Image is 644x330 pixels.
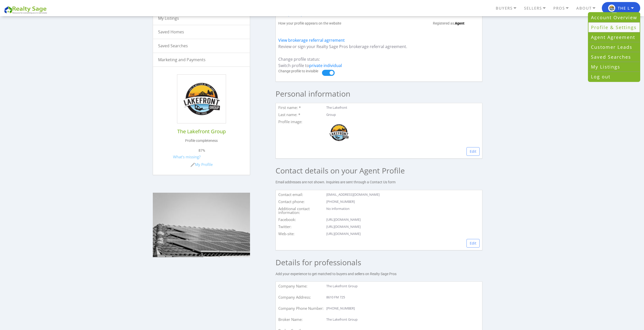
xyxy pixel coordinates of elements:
[276,8,482,82] div: Review or sign your Realty Sage Pros brokerage referral agreement. Change profile status: Switch ...
[278,193,324,198] div: Contact email:
[278,225,324,230] div: Twitter:
[161,138,242,143] p: Profile completeness
[608,5,615,12] img: RS user logo
[325,284,480,288] div: The Lakefront Group
[433,21,480,26] p: Registered as:
[588,32,640,42] a: Agent Agreement
[276,164,482,178] h2: Contact details on your Agent Profile
[325,193,480,197] div: [EMAIL_ADDRESS][DOMAIN_NAME]
[325,207,480,211] div: No information
[325,218,480,222] div: [URL][DOMAIN_NAME]
[278,113,324,118] div: Last name: *
[276,87,482,101] h2: Personal information
[278,207,324,216] div: Additional contact information:
[588,72,640,81] a: Log out
[278,120,324,125] div: Profile image:
[278,306,324,312] div: Company Phone Number:
[309,63,342,68] a: private individual
[466,147,480,156] a: Edit
[588,13,640,23] a: Account Overview
[325,318,480,322] div: The Lakefront Group
[153,53,250,67] a: Marketing and Payments
[278,295,324,300] div: Company Address:
[278,106,324,111] div: First name: *
[588,23,640,32] a: Profile & Settings
[278,218,324,223] div: Facebook:
[276,255,482,270] h2: Details for professionals
[325,232,480,236] div: [URL][DOMAIN_NAME]
[325,200,480,204] div: [PHONE_NUMBER]
[153,25,250,39] a: Saved Homes
[190,162,213,167] a: My Profile
[588,52,640,62] a: Saved Searches
[278,37,345,43] a: View brokerage referral agrrement
[455,21,464,25] strong: Agent
[278,21,341,26] p: How your profile appears on the website
[552,4,575,13] a: PROS
[325,113,480,117] div: Group
[278,69,322,74] p: Change profile to invisible
[278,318,324,323] div: Broker Name:
[153,12,250,25] a: My Listings
[199,148,205,153] span: 87%
[4,5,49,14] img: REALTY SAGE
[325,225,480,229] div: [URL][DOMAIN_NAME]
[494,4,523,13] a: BUYERS
[153,39,250,53] a: Saved Searches
[325,295,480,299] div: 8610 FM 725
[523,4,552,13] a: SELLERS
[276,180,482,185] p: Email addresses are not shown. Inquiries are sent through a Contact Us form
[325,306,480,311] div: [PHONE_NUMBER]
[278,284,324,289] div: Company Name:
[588,62,640,72] a: My Listings
[173,154,201,159] a: What's missing?
[161,128,242,135] h6: The Lakefront Group
[278,200,324,205] div: Contact phone:
[326,120,352,145] img: The Lakefront Group
[466,239,480,248] a: Edit
[278,232,324,237] div: Web-site:
[276,272,482,277] p: Add your experience to get matched to buyers and sellers on Realty Sage Pros
[602,2,640,14] button: RS user logo The L
[575,4,602,13] a: ABOUT
[588,42,640,52] a: Customer Leads
[325,106,480,110] div: The Lakefront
